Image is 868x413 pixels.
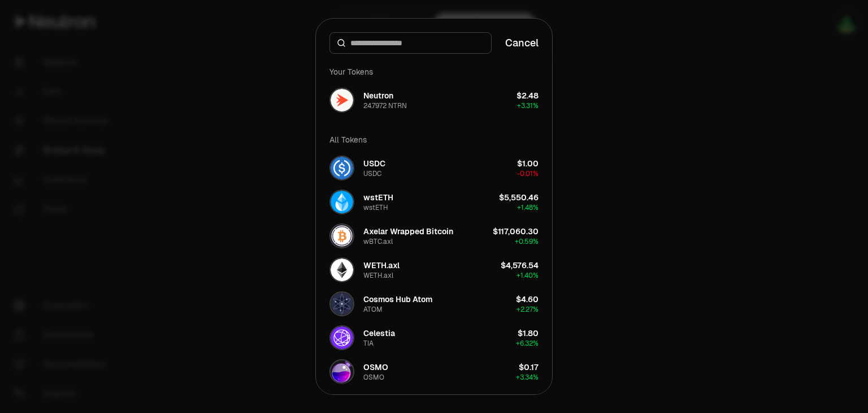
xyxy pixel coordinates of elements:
button: NTRN LogoNeutron24.7972 NTRN$2.48+3.31% [323,83,545,117]
button: ATOM LogoCosmos Hub AtomATOM$4.60+2.27% [323,287,545,321]
div: $5,550.46 [499,192,539,203]
span: + 1.48% [517,203,539,212]
img: ATOM Logo [331,292,353,315]
div: $0.17 [519,362,539,373]
div: wstETH [363,203,388,212]
div: $4,576.54 [501,260,539,271]
button: Cancel [505,35,539,51]
img: wstETH Logo [331,191,353,213]
span: + 0.59% [515,237,539,246]
div: $117,060.30 [493,226,539,237]
div: Neutron [363,90,393,101]
div: ATOM [363,305,383,314]
button: USDC LogoUSDCUSDC$1.00-0.01% [323,151,545,185]
div: Celestia [363,328,395,339]
div: Axelar Wrapped Bitcoin [363,226,453,237]
div: Cosmos Hub Atom [363,294,432,305]
img: TIA Logo [331,326,353,349]
img: wBTC.axl Logo [331,225,353,247]
div: USDC [363,169,381,178]
div: $1.80 [518,328,539,339]
img: OSMO Logo [331,360,353,383]
div: OSMO [363,373,384,382]
div: wBTC.axl [363,237,393,246]
button: TIA LogoCelestiaTIA$1.80+6.32% [323,321,545,355]
span: + 3.34% [516,373,539,382]
div: $4.60 [516,294,539,305]
button: wstETH LogowstETHwstETH$5,550.46+1.48% [323,185,545,219]
span: + 3.31% [517,101,539,110]
div: All Tokens [323,128,545,151]
div: TIA [363,339,374,348]
div: Your Tokens [323,61,545,83]
div: OSMO [363,362,388,373]
div: $2.48 [517,90,539,101]
span: + 1.40% [517,271,539,280]
span: + 2.27% [517,305,539,314]
img: USDC Logo [331,157,353,179]
span: -0.01% [517,169,539,178]
div: USDC [363,158,385,169]
button: wBTC.axl LogoAxelar Wrapped BitcoinwBTC.axl$117,060.30+0.59% [323,219,545,253]
img: WETH.axl Logo [331,259,353,281]
button: OSMO LogoOSMOOSMO$0.17+3.34% [323,355,545,389]
div: $1.00 [517,158,539,169]
div: WETH.axl [363,260,400,271]
img: NTRN Logo [331,89,353,111]
span: + 6.32% [516,339,539,348]
div: 24.7972 NTRN [363,101,407,110]
button: WETH.axl LogoWETH.axlWETH.axl$4,576.54+1.40% [323,253,545,287]
div: WETH.axl [363,271,393,280]
div: wstETH [363,192,393,203]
